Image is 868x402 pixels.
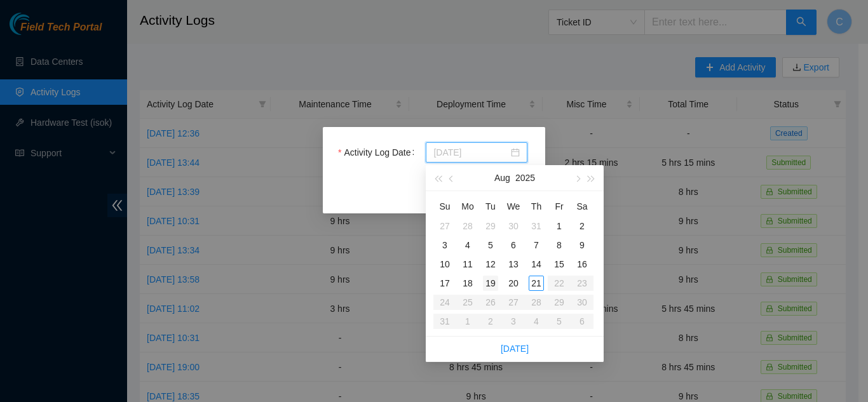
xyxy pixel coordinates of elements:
[548,217,571,236] td: 2025-08-01
[456,274,479,293] td: 2025-08-18
[574,257,590,272] div: 16
[525,274,548,293] td: 2025-08-21
[552,257,567,272] div: 15
[479,274,502,293] td: 2025-08-19
[456,255,479,274] td: 2025-08-11
[571,236,593,255] td: 2025-08-09
[433,196,456,217] th: Su
[437,257,452,272] div: 10
[502,255,525,274] td: 2025-08-13
[460,276,475,291] div: 18
[571,217,593,236] td: 2025-08-02
[483,238,498,253] div: 5
[525,196,548,217] th: Th
[571,255,593,274] td: 2025-08-16
[433,255,456,274] td: 2025-08-10
[502,196,525,217] th: We
[548,196,571,217] th: Fr
[552,218,567,234] div: 1
[338,142,419,163] label: Activity Log Date
[479,196,502,217] th: Tu
[574,218,590,234] div: 2
[437,218,452,234] div: 27
[574,238,590,253] div: 9
[433,274,456,293] td: 2025-08-17
[456,217,479,236] td: 2025-07-28
[529,257,544,272] div: 14
[433,217,456,236] td: 2025-07-27
[460,218,475,234] div: 28
[501,344,529,354] a: [DATE]
[479,255,502,274] td: 2025-08-12
[506,218,521,234] div: 30
[483,276,498,291] div: 19
[483,218,498,234] div: 29
[460,238,475,253] div: 4
[479,236,502,255] td: 2025-08-05
[529,238,544,253] div: 7
[456,196,479,217] th: Mo
[506,257,521,272] div: 13
[502,236,525,255] td: 2025-08-06
[483,257,498,272] div: 12
[529,276,544,291] div: 21
[552,238,567,253] div: 8
[571,196,593,217] th: Sa
[437,276,452,291] div: 17
[460,257,475,272] div: 11
[502,274,525,293] td: 2025-08-20
[548,255,571,274] td: 2025-08-15
[502,217,525,236] td: 2025-07-30
[433,145,508,159] input: Activity Log Date
[479,217,502,236] td: 2025-07-29
[529,218,544,234] div: 31
[494,165,510,191] button: Aug
[433,236,456,255] td: 2025-08-03
[548,236,571,255] td: 2025-08-08
[525,255,548,274] td: 2025-08-14
[515,165,535,191] button: 2025
[506,276,521,291] div: 20
[525,236,548,255] td: 2025-08-07
[525,217,548,236] td: 2025-07-31
[506,238,521,253] div: 6
[437,238,452,253] div: 3
[456,236,479,255] td: 2025-08-04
